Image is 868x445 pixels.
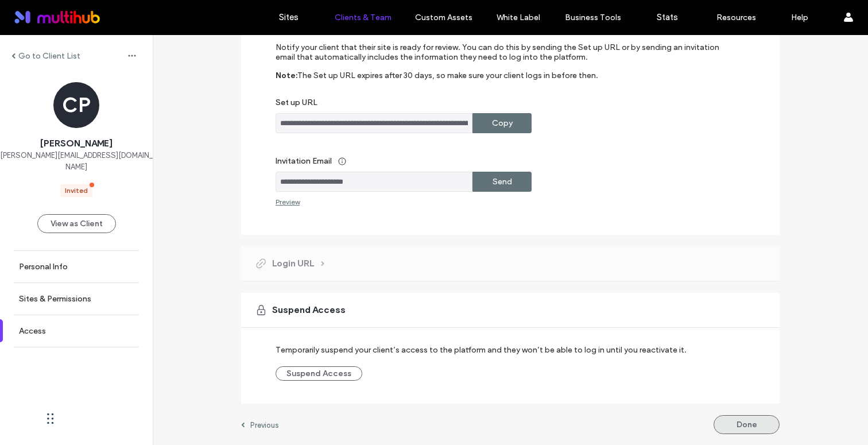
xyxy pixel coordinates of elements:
[19,326,46,336] label: Access
[65,185,88,196] div: Invited
[272,257,314,270] span: Login URL
[279,12,299,22] label: Sites
[565,13,621,22] label: Business Tools
[276,150,730,172] label: Invitation Email
[272,304,346,316] span: Suspend Access
[276,339,687,361] label: Temporarily suspend your client’s access to the platform and they won’t be able to log in until y...
[47,401,54,436] div: Drag
[276,71,297,98] label: Note:
[241,420,279,429] a: Previous
[493,171,512,192] label: Send
[19,262,68,272] label: Personal Info
[492,113,513,134] label: Copy
[657,12,678,22] label: Stats
[716,13,756,22] label: Resources
[53,82,99,128] div: CP
[19,294,91,304] label: Sites & Permissions
[276,98,730,113] label: Set up URL
[497,13,540,22] label: White Label
[415,13,472,22] label: Custom Assets
[714,415,780,434] button: Done
[18,51,80,61] label: Go to Client List
[250,421,279,429] label: Previous
[26,8,50,18] span: Help
[276,366,362,381] button: Suspend Access
[297,71,598,98] label: The Set up URL expires after 30 days, so make sure your client logs in before then.
[335,13,392,22] label: Clients & Team
[37,214,116,233] button: View as Client
[791,13,808,22] label: Help
[40,137,113,150] span: [PERSON_NAME]
[276,198,300,206] div: Preview
[276,42,730,71] label: Notify your client that their site is ready for review. You can do this by sending the Set up URL...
